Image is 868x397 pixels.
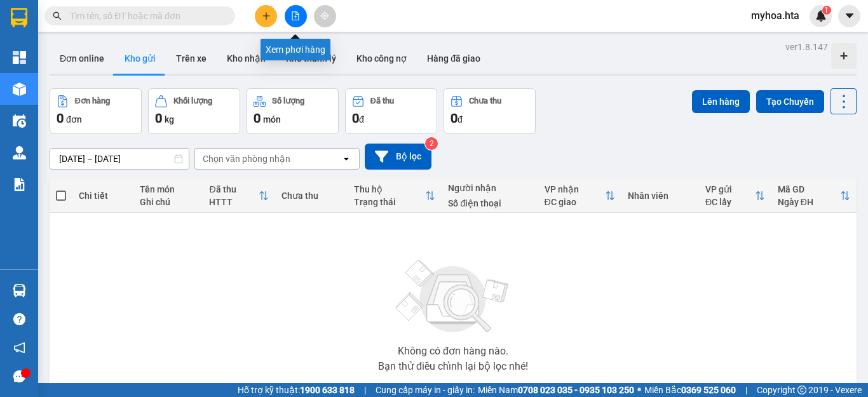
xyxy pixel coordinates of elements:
div: VP nhận [545,184,605,194]
div: Đơn hàng [75,97,110,105]
div: Tên món [140,184,196,194]
span: caret-down [844,10,855,22]
div: Trạng thái [354,197,426,207]
span: 0 [254,111,261,126]
svg: open [341,154,351,164]
span: 0 [451,111,458,126]
span: file-add [291,11,300,20]
span: | [364,383,366,397]
span: Miền Bắc [644,383,736,397]
input: Select a date range. [50,149,189,169]
span: 0 [155,111,162,126]
div: Thu hộ [354,184,426,194]
button: Hàng đã giao [417,43,491,74]
div: Số điện thoại [448,198,531,208]
span: món [263,114,281,124]
div: Chi tiết [79,191,127,201]
span: aim [320,11,329,20]
img: warehouse-icon [13,284,26,297]
span: đơn [66,114,82,124]
div: VP gửi [705,184,755,194]
strong: 0708 023 035 - 0935 103 250 [518,385,634,395]
div: Khối lượng [173,97,212,105]
button: Trên xe [166,43,217,74]
div: Đã thu [370,97,394,105]
button: file-add [285,5,307,27]
div: Không có đơn hàng nào. [398,346,508,356]
button: Số lượng0món [247,88,339,134]
img: warehouse-icon [13,83,26,96]
div: Nhân viên [628,191,693,201]
div: Mã GD [778,184,840,194]
button: Kho gửi [114,43,166,74]
span: 0 [57,111,64,126]
strong: 1900 633 818 [300,385,355,395]
div: Người nhận [448,183,531,193]
button: Đơn online [50,43,114,74]
div: ver 1.8.147 [785,40,828,54]
button: Khối lượng0kg [148,88,240,134]
button: Chưa thu0đ [444,88,536,134]
button: Kho công nợ [346,43,417,74]
th: Toggle SortBy [699,179,771,213]
button: Kho nhận [217,43,276,74]
th: Toggle SortBy [771,179,857,213]
div: Đã thu [209,184,259,194]
div: Bạn thử điều chỉnh lại bộ lọc nhé! [378,361,528,372]
button: Bộ lọc [365,144,431,170]
th: Toggle SortBy [538,179,621,213]
div: Chưa thu [281,191,341,201]
span: ⚪️ [637,387,641,393]
img: svg+xml;base64,PHN2ZyBjbGFzcz0ibGlzdC1wbHVnX19zdmciIHhtbG5zPSJodHRwOi8vd3d3LnczLm9yZy8yMDAwL3N2Zy... [390,252,517,341]
img: solution-icon [13,178,26,191]
span: notification [13,342,25,354]
div: Số lượng [272,97,304,105]
button: caret-down [838,5,860,27]
span: message [13,370,25,382]
button: aim [314,5,336,27]
span: Hỗ trợ kỹ thuật: [238,383,355,397]
div: Chưa thu [469,97,501,105]
span: đ [458,114,463,124]
button: Tạo Chuyến [756,90,824,113]
input: Tìm tên, số ĐT hoặc mã đơn [70,9,220,23]
img: dashboard-icon [13,51,26,64]
span: 1 [824,6,829,15]
img: warehouse-icon [13,114,26,128]
img: logo-vxr [11,8,27,27]
th: Toggle SortBy [348,179,442,213]
span: copyright [797,386,806,394]
img: warehouse-icon [13,146,26,159]
button: Đơn hàng0đơn [50,88,142,134]
img: icon-new-feature [815,10,827,22]
th: Toggle SortBy [203,179,275,213]
div: Tạo kho hàng mới [831,43,857,69]
sup: 1 [822,6,831,15]
div: Ngày ĐH [778,197,840,207]
div: ĐC giao [545,197,605,207]
button: Lên hàng [692,90,750,113]
span: myhoa.hta [741,8,810,24]
div: Xem phơi hàng [261,39,330,60]
div: Chọn văn phòng nhận [203,152,290,165]
strong: 0369 525 060 [681,385,736,395]
span: đ [359,114,364,124]
span: | [745,383,747,397]
span: question-circle [13,313,25,325]
button: Đã thu0đ [345,88,437,134]
span: search [53,11,62,20]
span: plus [262,11,271,20]
div: ĐC lấy [705,197,755,207]
span: 0 [352,111,359,126]
sup: 2 [425,137,438,150]
div: Ghi chú [140,197,196,207]
button: plus [255,5,277,27]
span: kg [165,114,174,124]
span: Cung cấp máy in - giấy in: [376,383,475,397]
div: HTTT [209,197,259,207]
span: Miền Nam [478,383,634,397]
